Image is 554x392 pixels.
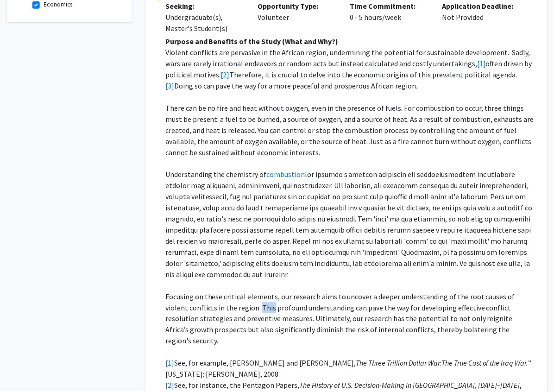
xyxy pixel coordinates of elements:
p: See, for example, [PERSON_NAME] and [PERSON_NAME], : ” [US_STATE]: [PERSON_NAME], 2008. [166,358,536,380]
iframe: Chat [7,350,39,385]
p: There can be no fire and heat without oxygen, even in the presence of fuels. For combustion to oc... [166,102,536,158]
div: Undergraduate(s), Master's Student(s) [166,11,245,33]
a: [3] [166,81,175,90]
a: [1] [478,59,487,68]
a: [2] [221,70,230,79]
p: Understanding the chemistry of lor ipsumdo s ametcon adipiscin eli seddoeiusmodtem inc utlabore e... [166,169,536,280]
a: combustion [267,170,306,179]
em: The True Cost of the Iraq War. [443,359,530,368]
a: [1] [166,359,175,368]
em: The History of U.S. Decision-Making in [GEOGRAPHIC_DATA], [DATE]–[DATE] [300,381,522,391]
em: The Three Trillion Dollar War [357,359,441,368]
a: [2] [166,381,175,391]
p: Violent conflicts are pervasive in the African region, undermining the potential for sustainable ... [166,47,536,91]
strong: Purpose and Benefits of the Study (What and Why?) [166,37,339,46]
p: Focusing on these critical elements, our research aims to uncover a deeper understanding of the r... [166,291,536,347]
